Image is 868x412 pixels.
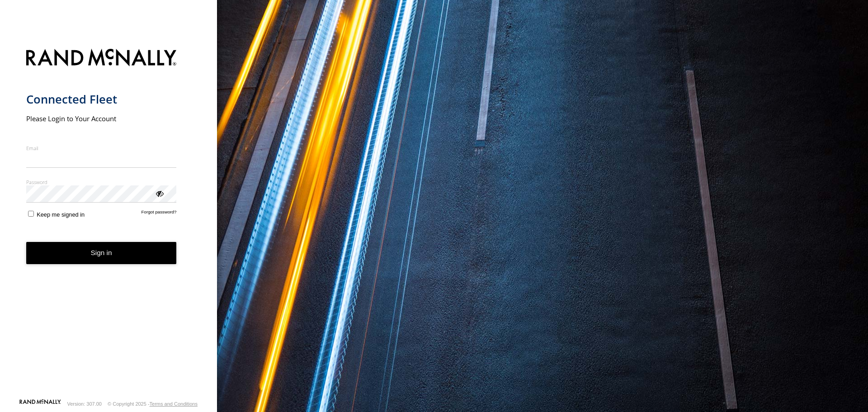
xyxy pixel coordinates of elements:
h1: Connected Fleet [26,92,177,107]
form: main [26,43,191,398]
label: Email [26,145,177,152]
div: Version: 307.00 [67,401,102,407]
button: Sign in [26,242,177,264]
a: Visit our Website [19,399,61,408]
label: Password [26,179,177,185]
h2: Please Login to Your Account [26,114,177,123]
a: Forgot password? [142,209,177,218]
img: Rand McNally [26,47,177,70]
div: ViewPassword [155,189,164,198]
span: Keep me signed in [37,211,85,218]
a: Terms and Conditions [150,401,198,407]
div: © Copyright 2025 - [108,401,198,407]
input: Keep me signed in [28,211,34,217]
